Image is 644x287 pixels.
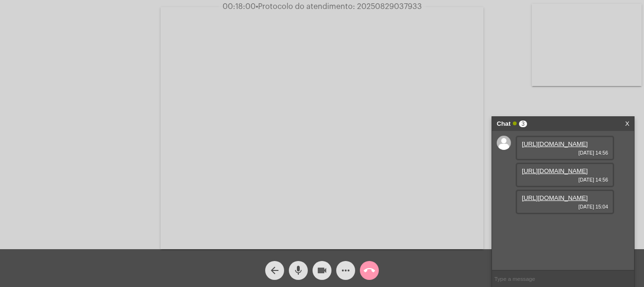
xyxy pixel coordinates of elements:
span: [DATE] 15:04 [522,204,608,209]
span: [DATE] 14:56 [522,150,608,156]
span: Online [513,122,517,125]
mat-icon: mic [293,265,304,276]
span: 00:18:00 [223,3,256,10]
mat-icon: more_horiz [340,265,351,276]
a: [URL][DOMAIN_NAME] [522,194,588,201]
mat-icon: call_end [364,265,375,276]
span: Protocolo do atendimento: 20250829037933 [256,3,422,10]
span: 3 [519,121,527,127]
input: Type a message [492,270,634,287]
mat-icon: videocam [316,265,328,276]
strong: Chat [497,117,510,131]
a: [URL][DOMAIN_NAME] [522,167,588,174]
a: X [625,117,629,131]
span: • [256,3,258,10]
a: [URL][DOMAIN_NAME] [522,140,588,148]
mat-icon: arrow_back [269,265,280,276]
span: [DATE] 14:56 [522,177,608,183]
